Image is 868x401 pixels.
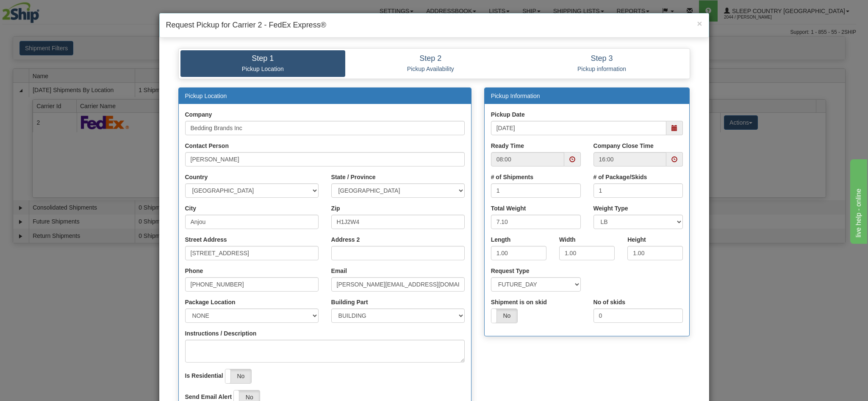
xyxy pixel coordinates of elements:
label: Contact Person [185,142,229,150]
iframe: chat widget [849,157,867,243]
label: Email [331,267,347,275]
a: Step 2 Pickup Availability [345,50,516,77]
a: Pickup Location [185,93,227,99]
label: # of Shipments [491,173,533,181]
label: Send Email Alert [185,393,232,401]
h4: Step 2 [352,55,510,63]
label: State / Province [331,173,376,181]
h4: Step 1 [187,55,339,63]
p: Pickup Location [187,65,339,73]
label: Country [185,173,208,181]
button: Close [697,19,702,28]
p: Pickup information [522,65,682,73]
label: Request Type [491,267,530,275]
label: Width [559,235,576,244]
p: Pickup Availability [352,65,510,73]
label: Company Close Time [593,142,654,150]
label: City [185,204,196,213]
label: Weight Type [593,204,628,213]
label: No [225,369,251,383]
label: Height [627,235,646,244]
label: Length [491,235,511,244]
span: × [697,19,702,28]
label: No [491,309,517,323]
h4: Step 3 [522,55,682,63]
label: Is Residential [185,371,223,380]
label: Total Weight [491,204,526,213]
label: Address 2 [331,235,360,244]
label: Phone [185,267,203,275]
label: Street Address [185,235,227,244]
label: No of skids [593,298,625,306]
h4: Request Pickup for Carrier 2 - FedEx Express® [166,20,702,31]
label: Shipment is on skid [491,298,547,306]
div: live help - online [6,5,78,15]
label: Pickup Date [491,110,525,119]
label: Zip [331,204,340,213]
a: Pickup Information [491,93,540,99]
a: Step 1 Pickup Location [180,50,346,77]
label: Company [185,110,212,119]
label: # of Package/Skids [593,173,647,181]
label: Ready Time [491,142,524,150]
label: Building Part [331,298,368,306]
label: Package Location [185,298,236,306]
a: Step 3 Pickup information [516,50,688,77]
label: Instructions / Description [185,329,257,338]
